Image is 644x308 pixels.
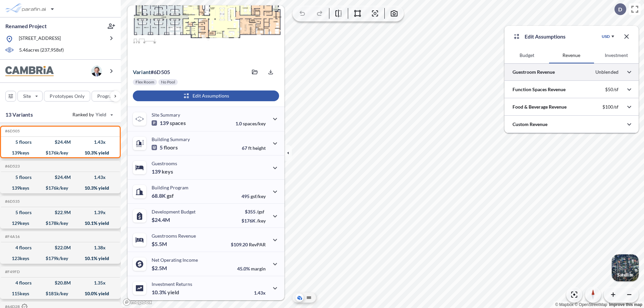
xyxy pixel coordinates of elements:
img: Switcher Image [612,254,639,281]
p: # 6d505 [133,69,170,75]
span: yield [167,289,179,296]
span: RevPAR [249,242,266,247]
a: Mapbox homepage [123,298,152,306]
p: 67 [242,145,266,151]
button: Investment [594,47,639,63]
p: Net Operating Income [152,257,198,263]
p: Building Program [152,185,189,190]
p: 1.43x [254,290,266,296]
p: $50/sf [605,86,619,93]
button: Program [92,91,128,102]
p: $24.4M [152,217,171,223]
p: D [618,6,622,12]
button: Ranked by Yield [67,109,117,120]
p: Program [97,93,116,100]
span: Yield [96,111,107,118]
span: spaces/key [243,121,266,126]
p: Site [23,93,31,100]
span: height [253,145,266,151]
span: keys [162,168,173,175]
p: Building Summary [152,136,190,142]
button: Aerial View [296,294,304,302]
p: 139 [152,120,186,126]
img: user logo [91,66,102,76]
p: [STREET_ADDRESS] [19,35,61,43]
h5: Click to copy the code [4,199,20,204]
p: Prototypes Only [50,93,85,100]
img: BrandImage [5,66,54,76]
p: 139 [152,168,173,175]
span: margin [251,266,266,271]
button: Prototypes Only [44,91,90,102]
p: Investment Returns [152,281,192,287]
p: 10.3% [152,289,179,296]
button: Edit Assumptions [133,90,279,101]
p: 13 Variants [5,111,33,119]
p: 495 [241,193,266,199]
p: Custom Revenue [513,121,547,128]
p: Renamed Project [5,22,47,30]
p: $355 [241,209,266,214]
p: $2.5M [152,265,168,271]
h5: Click to copy the code [4,129,20,133]
button: Site [17,91,43,102]
p: 5 [152,144,178,151]
p: Flex Room [136,79,154,85]
p: Food & Beverage Revenue [513,104,567,110]
span: floors [164,144,178,151]
a: OpenStreetMap [575,302,607,307]
div: USD [602,34,610,39]
p: Edit Assumptions [525,33,566,41]
span: Variant [133,69,151,75]
p: 45.0% [237,266,266,271]
p: $100/sf [602,104,619,110]
p: Site Summary [152,112,180,118]
p: Development Budget [152,209,196,214]
p: 5.46 acres ( 237,958 sf) [19,47,64,54]
a: Improve this map [609,302,642,307]
span: spaces [170,120,186,126]
h5: Click to copy the code [4,269,20,274]
span: /gsf [257,209,264,214]
button: Site Plan [305,294,313,302]
p: No Pool [161,79,175,85]
p: 1.0 [235,121,266,126]
span: /key [257,218,266,224]
h5: Click to copy the code [4,164,20,169]
p: $5.5M [152,241,168,247]
button: Budget [504,47,549,63]
p: $176K [241,218,266,224]
h5: Click to copy the code [4,234,20,239]
p: 68.8K [152,192,174,199]
span: gsf [167,192,174,199]
p: Satellite [617,272,633,278]
button: Switcher ImageSatellite [612,254,639,281]
p: Function Spaces Revenue [513,86,566,93]
button: Revenue [549,47,594,63]
span: ft [248,145,252,151]
p: Guestrooms Revenue [152,233,196,239]
a: Mapbox [555,302,574,307]
span: gsf/key [251,193,266,199]
p: $109.20 [231,242,266,247]
p: Guestrooms [152,161,177,166]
